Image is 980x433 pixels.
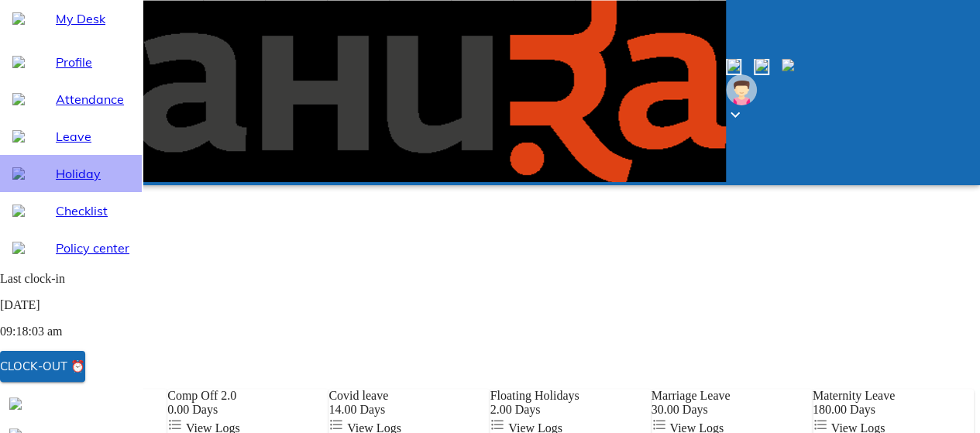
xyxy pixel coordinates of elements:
[754,59,769,75] span: Request center
[328,403,490,417] div: 14.00 Days
[755,59,768,71] img: request-center-outline-16px.531ba1d1.svg
[726,74,757,105] img: Employee
[727,59,740,71] img: sumcal-outline-16px.c054fbe6.svg
[726,59,741,75] span: Calendar
[652,389,813,403] div: Marriage Leave
[167,389,328,403] div: Comp Off 2.0
[490,403,651,417] div: 2.00 Days
[652,403,813,417] div: 30.00 Days
[813,389,974,403] div: Maternity Leave
[328,389,490,403] div: Covid leave
[782,59,794,71] img: notification-16px.3daa485c.svg
[490,389,651,403] div: Floating Holidays
[167,403,328,417] div: 0.00 Days
[813,403,974,417] div: 180.00 Days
